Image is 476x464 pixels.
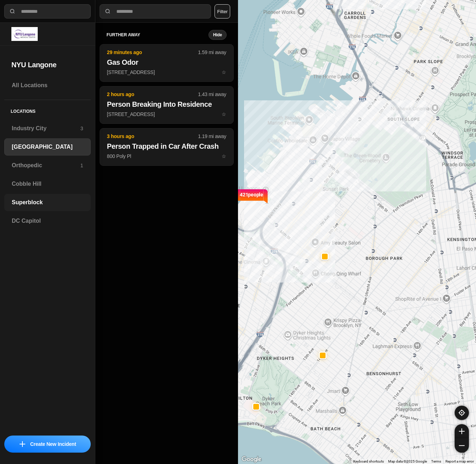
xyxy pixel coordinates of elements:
a: Orthopedic1 [4,157,91,174]
h3: Industry City [12,124,80,133]
button: 2 hours ago1.43 mi awayPerson Breaking Into Residence[STREET_ADDRESS]star [100,86,234,124]
img: notch [263,188,268,204]
button: zoom-in [455,424,469,438]
span: star [222,69,226,75]
img: logo [11,27,38,41]
a: DC Capitol [4,212,91,230]
p: 2 hours ago [107,91,198,98]
a: [GEOGRAPHIC_DATA] [4,138,91,155]
a: Open this area in Google Maps (opens a new window) [240,455,263,464]
a: All Locations [4,77,91,94]
button: 29 minutes ago1.59 mi awayGas Odor[STREET_ADDRESS]star [100,44,234,82]
a: 2 hours ago1.43 mi awayPerson Breaking Into Residence[STREET_ADDRESS]star [100,111,234,117]
img: search [9,8,16,15]
p: 1.43 mi away [198,91,226,98]
button: iconCreate New Incident [4,436,91,453]
p: 1.19 mi away [198,133,226,140]
p: Create New Incident [30,441,76,448]
h3: Cobble Hill [12,180,83,188]
h2: Person Breaking Into Residence [107,99,226,109]
img: search [104,8,111,15]
p: 3 hours ago [107,133,198,140]
button: recenter [455,406,469,420]
button: Keyboard shortcuts [353,459,384,464]
p: 1 [80,162,83,169]
h5: Locations [4,100,91,120]
small: Hide [213,32,222,38]
a: Superblock [4,194,91,211]
a: Terms (opens in new tab) [431,459,441,463]
span: star [222,111,226,117]
img: recenter [459,410,465,416]
img: notch [234,188,240,204]
p: [STREET_ADDRESS] [107,69,226,76]
p: 3 [80,125,83,132]
h3: All Locations [12,81,83,90]
p: 1.59 mi away [198,49,226,56]
h3: DC Capitol [12,217,83,225]
img: Google [240,455,263,464]
img: icon [20,441,25,447]
h2: NYU Langone [11,60,84,70]
h3: Orthopedic [12,161,80,170]
p: 800 Poly Pl [107,153,226,160]
button: 3 hours ago1.19 mi awayPerson Trapped in Car After Crash800 Poly Plstar [100,128,234,166]
h2: Gas Odor [107,57,226,67]
span: Map data ©2025 Google [388,459,427,463]
a: Industry City3 [4,120,91,137]
button: Filter [215,4,230,19]
button: zoom-out [455,438,469,453]
p: 421 people [240,191,263,207]
p: [STREET_ADDRESS] [107,111,226,118]
h2: Person Trapped in Car After Crash [107,141,226,151]
button: Hide [208,30,227,40]
a: 3 hours ago1.19 mi awayPerson Trapped in Car After Crash800 Poly Plstar [100,153,234,159]
img: zoom-in [459,428,465,434]
a: 29 minutes ago1.59 mi awayGas Odor[STREET_ADDRESS]star [100,69,234,75]
h3: [GEOGRAPHIC_DATA] [12,143,83,151]
h3: Superblock [12,198,83,207]
img: zoom-out [459,443,465,448]
span: star [222,153,226,159]
p: 29 minutes ago [107,49,198,56]
h5: further away [107,32,208,38]
a: Report a map error [445,459,474,463]
a: Cobble Hill [4,175,91,193]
